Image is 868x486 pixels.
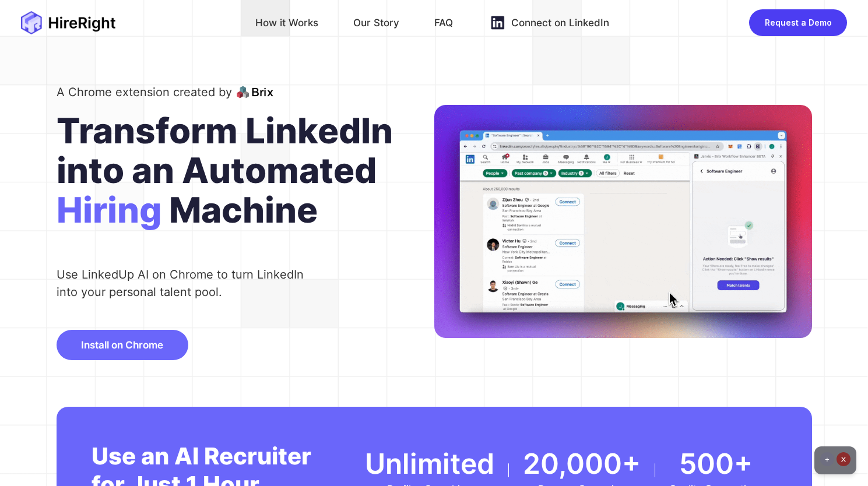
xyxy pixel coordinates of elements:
[57,83,232,101] div: A Chrome extension created by
[237,85,273,99] img: brix
[57,266,314,301] div: Use LinkedUp AI on Chrome to turn LinkedIn into your personal talent pool.
[169,190,318,242] span: Machine
[434,13,453,32] div: FAQ
[511,13,609,32] div: Connect on LinkedIn
[57,190,161,242] span: Hiring
[749,9,847,36] button: Request a Demo
[353,13,399,32] div: Our Story
[434,105,812,339] img: bg
[523,446,641,481] div: 20,000+
[81,339,163,351] span: Install on Chrome
[57,111,434,150] div: Transform LinkedIn
[57,150,434,190] div: into an Automated
[669,446,763,481] div: 500+
[488,13,507,32] img: linkedin
[255,13,318,32] div: How it Works
[365,446,494,481] div: Unlimited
